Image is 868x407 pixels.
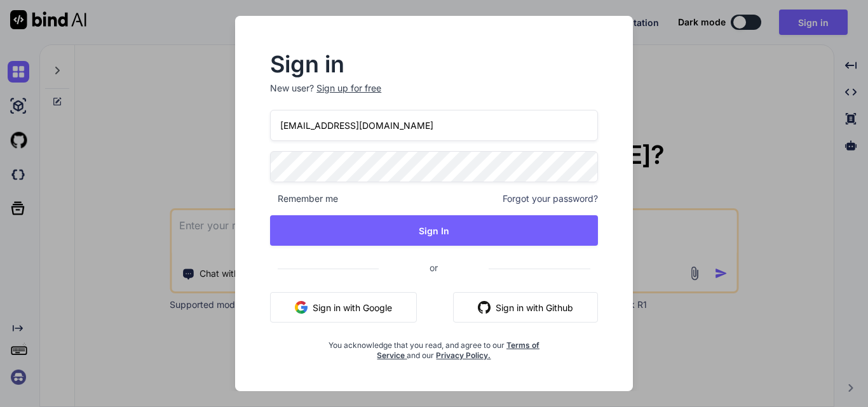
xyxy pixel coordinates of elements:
button: Sign in with Google [270,292,417,323]
p: New user? [270,82,598,110]
img: google [295,301,308,314]
span: Forgot your password? [503,192,598,205]
div: You acknowledge that you read, and agree to our and our [325,333,543,361]
a: Privacy Policy. [436,350,491,360]
button: Sign In [270,215,598,246]
span: or [379,252,489,283]
img: github [478,301,491,314]
a: Terms of Service [377,340,539,360]
button: Sign in with Github [453,292,598,323]
h2: Sign in [270,54,598,74]
span: Remember me [270,192,338,205]
input: Login or Email [270,110,598,141]
div: Sign up for free [316,82,381,95]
